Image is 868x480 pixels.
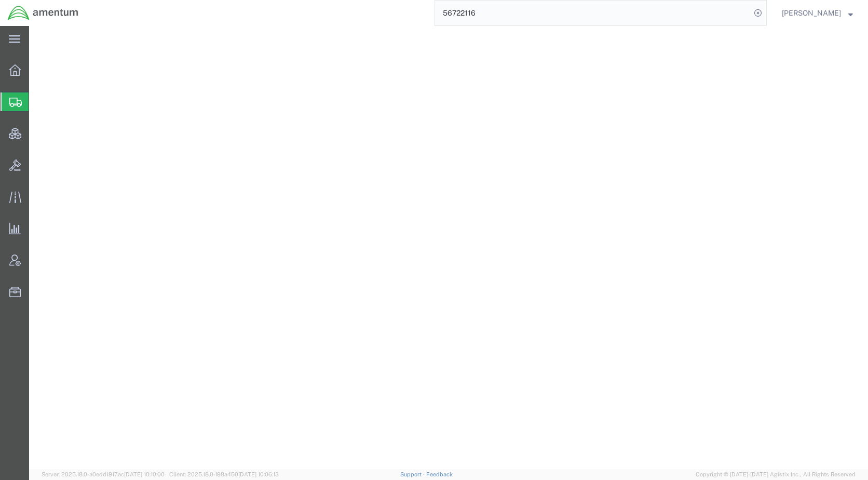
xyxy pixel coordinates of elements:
[435,1,751,25] input: Search for shipment number, reference number
[782,7,841,19] span: Kent Gilman
[42,471,165,477] span: Server: 2025.18.0-a0edd1917ac
[238,471,279,477] span: [DATE] 10:06:13
[426,471,453,477] a: Feedback
[169,471,279,477] span: Client: 2025.18.0-198a450
[124,471,165,477] span: [DATE] 10:10:00
[696,470,856,479] span: Copyright © [DATE]-[DATE] Agistix Inc., All Rights Reserved
[29,26,868,469] iframe: FS Legacy Container
[781,7,853,19] button: [PERSON_NAME]
[400,471,426,477] a: Support
[7,5,79,21] img: logo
